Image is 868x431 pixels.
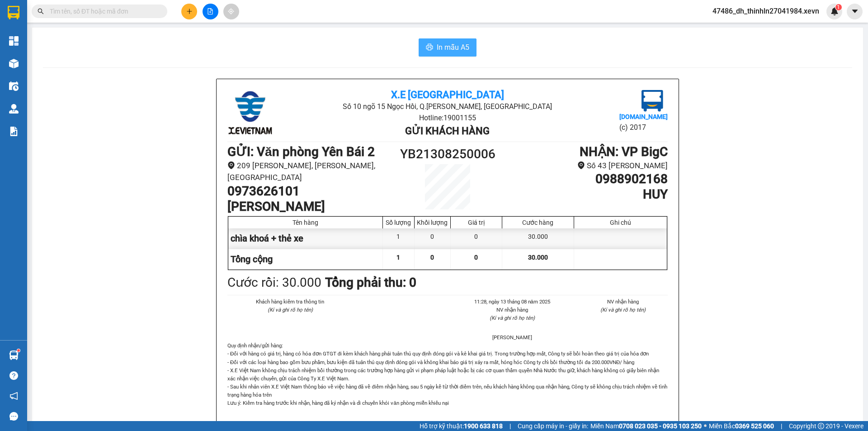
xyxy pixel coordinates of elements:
[619,113,668,120] b: [DOMAIN_NAME]
[301,112,594,123] li: Hotline: 19001155
[245,298,335,306] li: Khách hàng kiểm tra thông tin
[227,184,392,199] h1: 0973626101
[705,5,826,17] span: 47486_dh_thinhln27041984.xevn
[579,298,668,306] li: NV nhận hàng
[231,254,273,265] span: Tổng cộng
[227,90,273,135] img: logo.jpg
[405,125,490,137] b: Gửi khách hàng
[467,298,557,306] li: 11:28, ngày 13 tháng 08 năm 2025
[502,228,574,249] div: 30.000
[419,38,476,57] button: printerIn mẫu A5
[227,350,668,407] p: - Đối với hàng có giá trị, hàng có hóa đơn GTGT đi kèm khách hàng phải tuân thủ quy định đóng gói...
[301,101,594,112] li: Số 10 ngõ 15 Ngọc Hồi, Q.[PERSON_NAME], [GEOGRAPHIC_DATA]
[223,4,239,19] button: aim
[228,8,234,14] span: aim
[576,219,665,226] div: Ghi chú
[50,6,156,16] input: Tìm tên, số ĐT hoặc mã đơn
[590,421,702,431] span: Miền Nam
[186,8,193,14] span: plus
[9,412,18,421] span: message
[818,423,824,429] span: copyright
[227,161,235,169] span: environment
[383,228,415,249] div: 1
[385,219,412,226] div: Số lượng
[181,4,197,19] button: plus
[835,4,842,10] sup: 1
[325,275,416,290] b: Tổng phải thu: 0
[85,33,378,45] li: Hotline: 19001155
[577,161,585,169] span: environment
[391,89,504,100] b: X.E [GEOGRAPHIC_DATA]
[426,43,433,52] span: printer
[437,42,469,53] span: In mẫu A5
[505,219,571,226] div: Cước hàng
[417,219,448,226] div: Khối lượng
[11,11,57,57] img: logo.jpg
[227,273,321,293] div: Cước rồi : 30.000
[11,66,159,81] b: GỬI : Văn phòng Yên Bái 2
[464,422,503,430] strong: 1900 633 818
[451,228,502,249] div: 0
[231,219,380,226] div: Tên hàng
[704,424,707,428] span: ⚪️
[9,350,19,360] img: warehouse-icon
[580,144,668,159] b: NHẬN : VP BigC
[203,4,218,19] button: file-add
[9,392,18,400] span: notification
[9,127,19,136] img: solution-icon
[415,228,451,249] div: 0
[38,8,44,14] span: search
[837,4,840,10] span: 1
[227,199,392,214] h1: [PERSON_NAME]
[227,341,668,407] div: Quy định nhận/gửi hàng :
[85,22,378,33] li: Số 10 ngõ 15 Ngọc Hồi, Q.[PERSON_NAME], [GEOGRAPHIC_DATA]
[600,307,646,313] i: (Kí và ghi rõ họ tên)
[9,104,19,114] img: warehouse-icon
[9,59,19,68] img: warehouse-icon
[490,315,535,321] i: (Kí và ghi rõ họ tên)
[453,219,500,226] div: Giá trị
[396,254,400,261] span: 1
[227,160,392,184] li: 209 [PERSON_NAME], [PERSON_NAME], [GEOGRAPHIC_DATA]
[503,171,668,187] h1: 0988902168
[474,254,478,261] span: 0
[518,421,588,431] span: Cung cấp máy in - giấy in:
[619,122,668,133] li: (c) 2017
[830,7,839,15] img: icon-new-feature
[430,254,434,261] span: 0
[528,254,548,261] span: 30.000
[268,307,313,313] i: (Kí và ghi rõ họ tên)
[642,90,663,112] img: logo.jpg
[9,371,18,380] span: question-circle
[467,306,557,314] li: NV nhận hàng
[781,421,782,431] span: |
[851,7,859,15] span: caret-down
[503,160,668,172] li: Số 43 [PERSON_NAME]
[9,81,19,91] img: warehouse-icon
[17,349,20,352] sup: 1
[619,422,702,430] strong: 0708 023 035 - 0935 103 250
[8,6,19,19] img: logo-vxr
[503,187,668,202] h1: HUY
[735,422,774,430] strong: 0369 525 060
[392,144,503,164] h1: YB21308250006
[228,228,383,249] div: chìa khoá + thẻ xe
[227,144,375,159] b: GỬI : Văn phòng Yên Bái 2
[420,421,503,431] span: Hỗ trợ kỹ thuật:
[467,333,557,341] li: [PERSON_NAME]
[207,8,213,14] span: file-add
[9,36,19,46] img: dashboard-icon
[847,4,863,19] button: caret-down
[709,421,774,431] span: Miền Bắc
[509,421,511,431] span: |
